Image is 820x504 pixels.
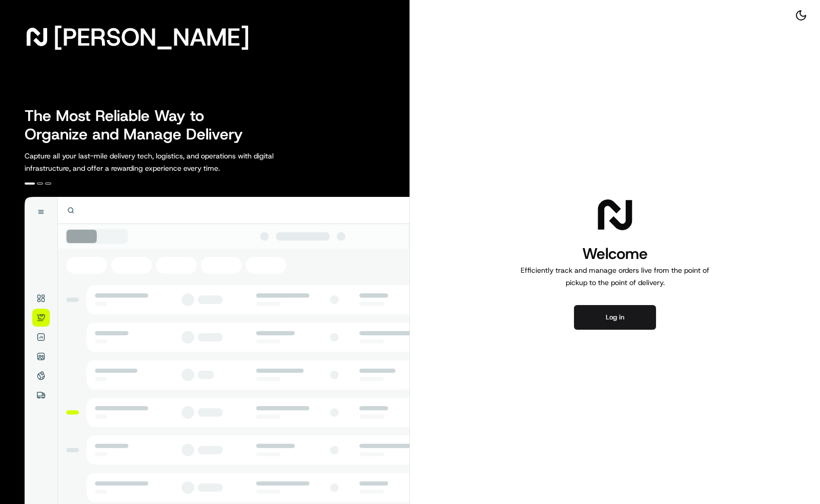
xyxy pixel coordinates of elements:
p: Efficiently track and manage orders live from the point of pickup to the point of delivery. [517,264,713,289]
h2: The Most Reliable Way to Organize and Manage Delivery [25,107,254,144]
p: Capture all your last-mile delivery tech, logistics, and operations with digital infrastructure, ... [25,150,320,174]
span: [PERSON_NAME] [53,27,250,47]
button: Log in [574,305,656,330]
h1: Welcome [517,244,713,264]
